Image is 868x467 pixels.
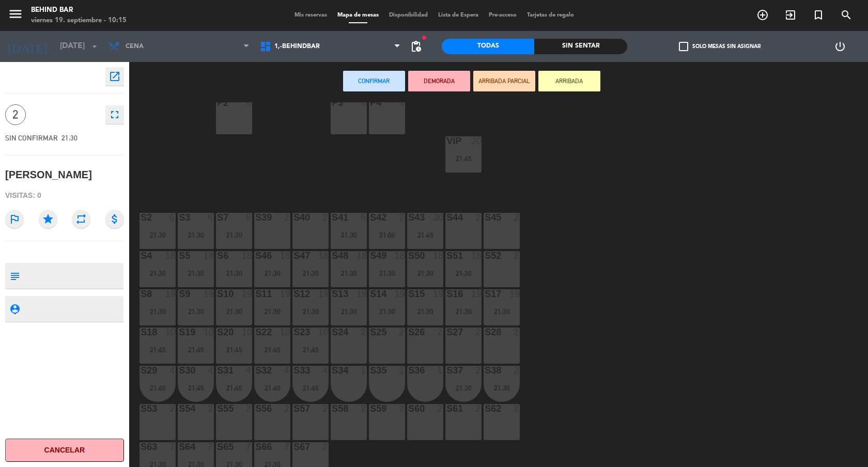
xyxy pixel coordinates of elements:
[437,366,443,375] div: 1
[834,40,846,53] i: power_settings_new
[322,366,329,375] div: 4
[331,270,367,277] div: 21:30
[343,71,405,91] button: Confirmar
[9,270,20,282] i: subject
[293,442,294,452] div: S67
[446,136,447,146] div: VIP
[5,439,124,462] button: Cancelar
[361,366,367,375] div: 1
[208,213,214,222] div: 6
[139,346,176,353] div: 21:45
[485,366,485,375] div: s38
[331,231,367,239] div: 21:30
[756,9,769,21] i: add_circle_outline
[407,308,443,315] div: 21:30
[169,404,176,413] div: 2
[208,366,214,375] div: 4
[109,70,121,83] i: open_in_new
[322,404,329,413] div: 2
[217,366,218,375] div: s31
[408,251,409,260] div: S50
[446,328,447,337] div: S27
[255,366,256,375] div: s32
[39,210,57,228] i: star
[246,366,252,375] div: 4
[254,384,290,392] div: 21:45
[254,308,290,315] div: 21:30
[5,166,92,183] div: [PERSON_NAME]
[246,404,252,413] div: 2
[840,9,853,21] i: search
[280,251,290,260] div: 18
[178,231,214,239] div: 21:30
[522,12,579,18] span: Tarjetas de regalo
[407,231,443,239] div: 21:45
[178,308,214,315] div: 21:30
[274,43,320,50] span: 1,-BehindBar
[217,442,218,452] div: S65
[485,251,485,260] div: S52
[292,384,329,392] div: 21:45
[178,384,214,392] div: 21:45
[126,43,144,50] span: Cena
[484,12,522,18] span: Pre-acceso
[484,384,520,392] div: 21:30
[293,289,294,299] div: S12
[255,213,256,222] div: S39
[399,213,405,222] div: 2
[485,404,485,413] div: s62
[399,366,405,375] div: 1
[246,442,252,452] div: 7
[384,12,433,18] span: Disponibilidad
[514,251,520,260] div: 2
[255,328,256,337] div: S22
[408,71,470,91] button: DEMORADA
[318,251,329,260] div: 18
[284,213,290,222] div: 2
[679,42,688,51] span: check_box_outline_blank
[31,15,127,26] div: viernes 19. septiembre - 10:15
[165,289,176,299] div: 19
[5,104,26,125] span: 2
[178,346,214,353] div: 21:45
[485,213,485,222] div: S45
[331,308,367,315] div: 21:30
[369,231,405,239] div: 21:00
[293,366,294,375] div: s33
[445,384,482,392] div: 21:30
[445,155,482,162] div: 21:45
[408,366,409,375] div: s36
[8,6,23,25] button: menu
[88,40,101,53] i: arrow_drop_down
[208,404,214,413] div: 2
[5,210,24,228] i: outlined_flag
[538,71,600,91] button: ARRIBADA
[361,213,367,222] div: 5
[534,39,627,54] div: Sin sentar
[475,213,482,222] div: 2
[485,328,485,337] div: s28
[292,308,329,315] div: 21:30
[216,270,252,277] div: 21:30
[445,270,482,277] div: 21:30
[169,442,176,452] div: 7
[254,346,290,353] div: 21:45
[216,231,252,239] div: 21:30
[105,210,124,228] i: attach_money
[242,289,252,299] div: 19
[246,213,252,222] div: 6
[357,289,367,299] div: 19
[284,442,290,452] div: 7
[408,213,409,222] div: S43
[446,289,447,299] div: S16
[399,328,405,337] div: 2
